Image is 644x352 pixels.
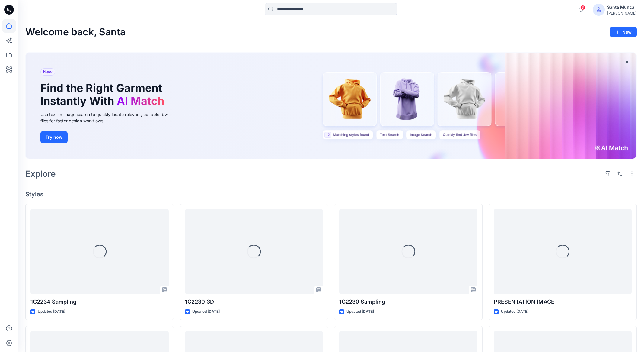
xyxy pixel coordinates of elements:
button: Try now [40,131,68,143]
p: PRESENTATION IMAGE [494,298,632,306]
span: AI Match [117,94,164,108]
h4: Styles [25,191,637,198]
p: 1G2230_3D [185,298,323,306]
h1: Find the Right Garment Instantly With [40,82,167,108]
div: [PERSON_NAME] [607,11,636,15]
span: New [43,68,53,76]
h2: Explore [25,169,56,179]
div: Use text or image search to quickly locate relevant, editable .bw files for faster design workflows. [40,111,176,124]
span: 6 [580,5,585,10]
svg: avatar [596,7,601,12]
p: Updated [DATE] [192,308,220,315]
button: New [610,27,637,37]
div: Santa Munca [607,4,636,11]
h2: Welcome back, Santa [25,27,126,38]
p: Updated [DATE] [346,308,374,315]
p: 1G2230 Sampling [339,298,477,306]
p: Updated [DATE] [501,308,528,315]
p: 1G2234 Sampling [30,298,169,306]
p: Updated [DATE] [38,308,65,315]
